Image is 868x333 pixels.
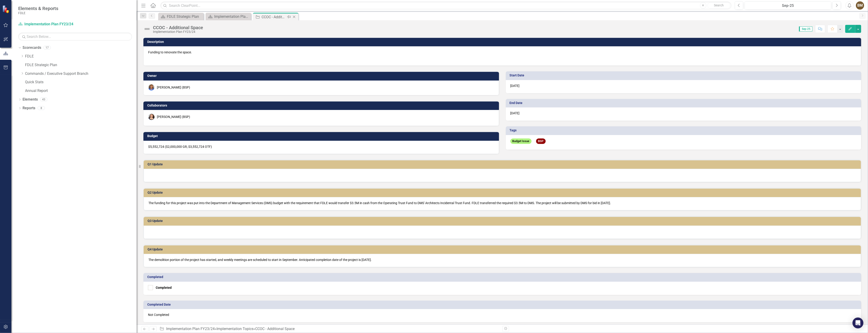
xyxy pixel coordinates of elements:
h3: End Date [510,101,859,105]
img: Sharon Wester [148,84,155,91]
a: Implementation Plan FY23/24 [166,327,215,331]
span: [DATE] [510,84,520,88]
p: The funding for this project was put into the Department of Management Services (DMS) budget with... [148,201,856,205]
small: FDLE [18,11,58,15]
div: CCOC - Additional Space [262,14,286,20]
a: Implementation Plan FY23/24 [207,14,250,19]
a: FDLE [25,54,137,59]
button: BM [856,1,864,10]
div: 43 [40,98,47,101]
a: Scorecards [23,45,41,50]
input: Search Below... [18,33,132,41]
h3: Q2 Update [148,191,859,194]
h3: Q4 Update [148,248,859,251]
p: Funding to renovate the space. [148,50,856,55]
a: Implementation Topics [216,327,253,331]
div: CCOC - Additional Space [255,327,295,331]
a: FDLE Strategic Plan [25,62,137,68]
div: Implementation Plan FY23/24 [214,14,250,19]
div: » » [160,326,499,332]
span: [DATE] [510,111,520,115]
div: [PERSON_NAME] (BSP) [157,85,190,90]
span: BSP [536,138,546,144]
h3: Completed [147,275,859,279]
div: Sep-25 [746,3,830,8]
div: FDLE Strategic Plan [167,14,203,19]
span: Elements & Reports [18,6,58,11]
span: $5,552,724 ($2,000,000 GR; $3,552,724 OTF) [148,145,212,148]
button: Search [708,2,730,9]
h3: Start Date [510,74,859,77]
div: CCOC - Additional Space [153,25,203,30]
div: Open Intercom Messenger [853,317,863,328]
h3: Q1 Update [148,163,859,166]
div: Implementation Plan FY23/24 [153,30,203,34]
button: Sep-25 [745,1,831,10]
div: 8 [38,106,45,110]
h3: Tags [510,129,859,132]
a: Commands / Executive Support Branch [25,71,137,76]
div: 17 [43,46,51,50]
h3: Owner [147,74,497,78]
a: Elements [23,97,38,102]
h3: Q3 Update [148,219,859,223]
img: ClearPoint Strategy [2,5,10,13]
span: Budget Issue [510,138,532,144]
img: Not Defined [143,25,151,33]
input: Search ClearPoint... [160,2,731,10]
h3: Description [147,40,859,44]
a: Annual Report [25,88,137,94]
span: Sep-25 [799,26,812,31]
a: FDLE Strategic Plan [159,14,203,19]
a: Implementation Plan FY23/24 [18,22,75,27]
div: Not Completed [143,309,861,322]
h3: Completed Date [147,303,859,306]
a: Reports [23,106,35,111]
img: Elizabeth Martin [148,114,155,120]
h3: Budget [147,134,497,138]
h3: Collaborators [147,104,497,107]
a: Quick Stats [25,80,137,85]
span: Search [714,3,724,7]
div: [PERSON_NAME] (BSP) [157,114,190,119]
p: The demolition portion of the project has started, and weekly meetings are scheduled to start in ... [148,258,856,262]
